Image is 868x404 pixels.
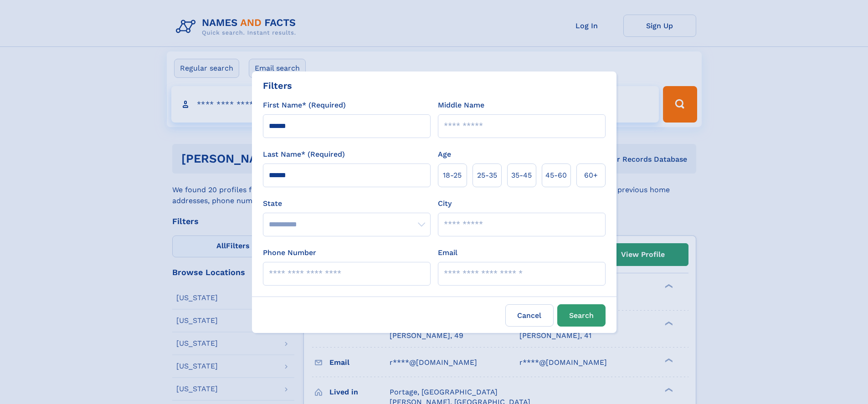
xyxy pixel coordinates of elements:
label: Email [438,247,457,258]
label: Last Name* (Required) [263,149,345,160]
span: 35‑45 [511,170,532,181]
label: First Name* (Required) [263,100,346,111]
button: Search [557,304,606,327]
label: Middle Name [438,100,484,111]
span: 60+ [584,170,598,181]
span: 25‑35 [477,170,497,181]
label: State [263,198,431,209]
span: 45‑60 [545,170,567,181]
label: Age [438,149,451,160]
span: 18‑25 [443,170,462,181]
label: Phone Number [263,247,316,258]
label: City [438,198,452,209]
label: Cancel [505,304,554,327]
div: Filters [263,79,292,92]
